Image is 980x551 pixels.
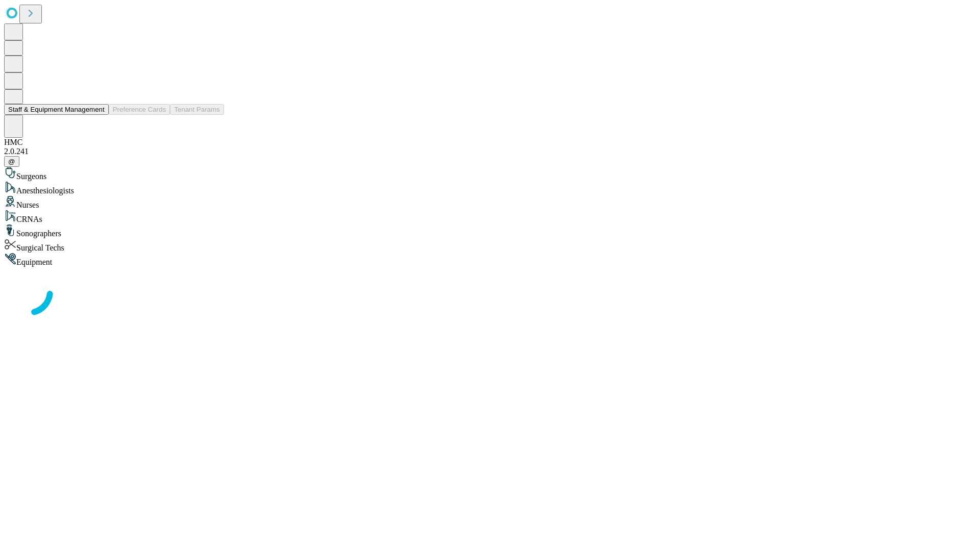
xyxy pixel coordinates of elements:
[4,147,976,156] div: 2.0.241
[170,104,224,115] button: Tenant Params
[4,104,109,115] button: Staff & Equipment Management
[4,238,976,253] div: Surgical Techs
[4,224,976,238] div: Sonographers
[4,181,976,195] div: Anesthesiologists
[8,158,15,165] span: @
[4,195,976,210] div: Nurses
[4,156,19,167] button: @
[4,167,976,181] div: Surgeons
[4,210,976,224] div: CRNAs
[4,253,976,267] div: Equipment
[109,104,170,115] button: Preference Cards
[4,138,976,147] div: HMC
